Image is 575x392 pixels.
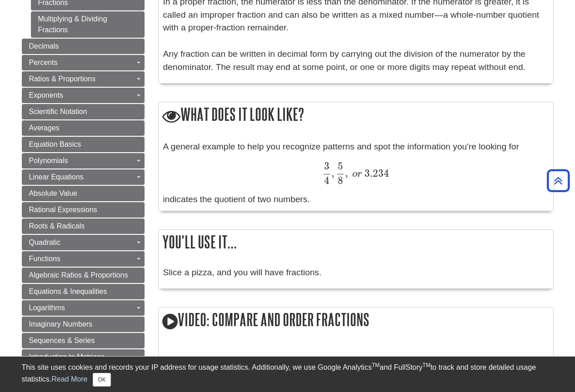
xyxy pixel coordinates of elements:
span: Imaginary Numbers [29,320,93,328]
span: Linear Equations [29,173,84,181]
span: Averages [29,124,60,132]
a: Ratios & Proportions [22,71,145,87]
span: Equations & Inequalities [29,288,107,295]
span: o [352,169,357,179]
span: Quadratic [29,238,60,246]
span: Absolute Value [29,189,77,197]
span: Algebraic Ratios & Proportions [29,271,128,279]
a: Scientific Notation [22,104,145,119]
span: 5 [338,160,343,172]
h2: Video: Compare and Order Fractions [159,308,553,333]
p: Slice a pizza, and you will have fractions. [163,266,549,279]
a: Rational Expressions [22,202,145,218]
h2: You'll use it... [159,230,553,254]
span: r [357,169,362,179]
a: Multiplying & Dividing Fractions [31,11,145,38]
span: Sequences & Series [29,337,95,344]
span: 3.234 [365,167,389,179]
a: Linear Equations [22,169,145,185]
span: Functions [29,255,60,263]
a: Polynomials [22,153,145,169]
a: Absolute Value [22,186,145,201]
span: Introduction to Matrices [29,353,105,361]
a: Decimals [22,39,145,54]
span: Scientific Notation [29,108,87,115]
span: , [331,167,334,179]
span: Exponents [29,91,64,99]
span: Roots & Radicals [29,222,85,230]
button: Close [93,373,110,387]
span: 3 [324,160,330,172]
div: A general example to help you recognize patterns and spot the information you're looking for indi... [163,140,549,206]
sup: TM [423,362,430,368]
span: Ratios & Proportions [29,75,96,83]
a: Introduction to Matrices [22,349,145,365]
div: This site uses cookies and records your IP address for usage statistics. Additionally, we use Goo... [22,362,554,387]
span: 8 [338,174,343,187]
a: Equations & Inequalities [22,284,145,299]
span: 4 [324,174,330,187]
a: Averages [22,120,145,136]
a: Functions [22,251,145,267]
a: Sequences & Series [22,333,145,348]
a: Algebraic Ratios & Proportions [22,268,145,283]
span: Decimals [29,42,59,50]
span: Equation Basics [29,140,81,148]
a: Read More [51,375,87,383]
a: Percents [22,55,145,70]
span: Polynomials [29,157,68,164]
sup: TM [372,362,380,368]
h2: What does it look like? [159,102,553,128]
a: Imaginary Numbers [22,317,145,332]
a: Equation Basics [22,137,145,152]
a: Exponents [22,88,145,103]
span: Percents [29,59,58,66]
span: , [345,167,348,179]
a: Back to Top [544,174,573,187]
span: Rational Expressions [29,206,97,213]
span: Logarithms [29,304,65,312]
a: Roots & Radicals [22,218,145,234]
a: Quadratic [22,235,145,250]
a: Logarithms [22,300,145,316]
